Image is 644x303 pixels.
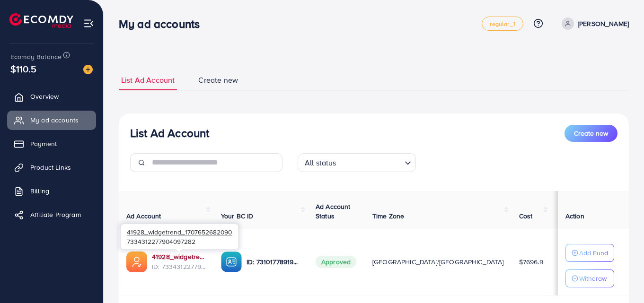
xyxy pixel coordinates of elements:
span: Cost [519,211,533,221]
button: Withdraw [565,269,614,287]
a: Overview [7,87,96,106]
p: Withdraw [579,273,607,284]
div: Search for option [298,153,416,172]
span: Ad Account [126,211,161,221]
a: regular_1 [482,17,523,31]
span: My ad accounts [30,115,79,125]
img: ic-ads-acc.e4c84228.svg [126,251,147,272]
span: Your BC ID [221,211,254,221]
span: Billing [30,186,49,196]
input: Search for option [339,154,401,170]
a: Affiliate Program [7,205,96,224]
a: Product Links [7,158,96,177]
span: Time Zone [372,211,404,221]
img: ic-ba-acc.ded83a64.svg [221,251,242,272]
a: Billing [7,182,96,200]
div: 7334312277904097282 [121,224,238,249]
button: Create new [565,125,618,142]
button: Add Fund [565,244,614,262]
span: Ecomdy Balance [10,52,62,61]
p: Add Fund [579,247,608,259]
a: Payment [7,134,96,153]
span: Ad Account Status [316,202,351,221]
span: All status [303,156,338,170]
span: Payment [30,139,57,148]
span: Action [565,211,584,221]
img: logo [9,13,73,28]
span: 41928_widgetrend_1707652682090 [127,227,232,236]
span: Product Links [30,163,71,172]
span: Overview [30,92,59,101]
img: image [83,65,93,74]
h3: List Ad Account [130,126,209,140]
span: Create new [574,129,608,138]
h3: My ad accounts [119,17,207,31]
a: My ad accounts [7,111,96,130]
span: $110.5 [10,62,36,76]
p: ID: 7310177891982245890 [247,256,300,268]
span: Approved [316,256,356,268]
img: menu [83,18,94,29]
span: [GEOGRAPHIC_DATA]/[GEOGRAPHIC_DATA] [372,257,504,267]
p: [PERSON_NAME] [578,18,629,29]
span: Affiliate Program [30,210,81,219]
span: $7696.9 [519,257,543,267]
span: regular_1 [490,21,515,27]
span: Create new [198,75,238,86]
a: [PERSON_NAME] [558,17,629,30]
a: 41928_widgetrend_1707652682090 [152,252,206,261]
span: List Ad Account [121,75,175,86]
span: ID: 7334312277904097282 [152,262,206,271]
